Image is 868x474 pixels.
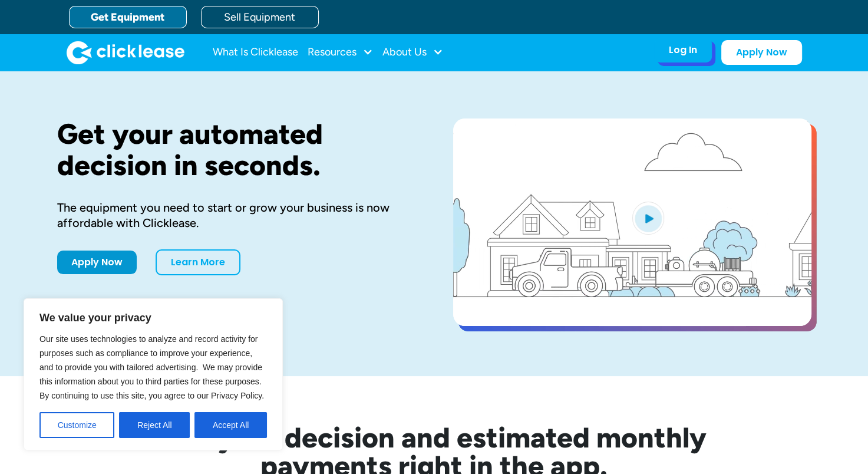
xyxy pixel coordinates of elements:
[632,202,664,235] img: Blue play button logo on a light blue circular background
[453,119,811,326] a: open lightbox
[119,412,190,438] button: Reject All
[669,44,697,56] div: Log In
[39,311,267,325] p: We value your privacy
[382,41,443,64] div: About Us
[57,119,415,181] h1: Get your automated decision in seconds.
[308,41,373,64] div: Resources
[194,412,267,438] button: Accept All
[67,41,184,64] a: home
[39,412,114,438] button: Customize
[156,249,240,275] a: Learn More
[39,334,264,400] span: Our site uses technologies to analyze and record activity for purposes such as compliance to impr...
[213,41,298,64] a: What Is Clicklease
[201,6,319,28] a: Sell Equipment
[69,6,187,28] a: Get Equipment
[57,200,415,231] div: The equipment you need to start or grow your business is now affordable with Clicklease.
[721,40,802,65] a: Apply Now
[57,251,137,274] a: Apply Now
[67,41,184,64] img: Clicklease logo
[24,298,283,450] div: We value your privacy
